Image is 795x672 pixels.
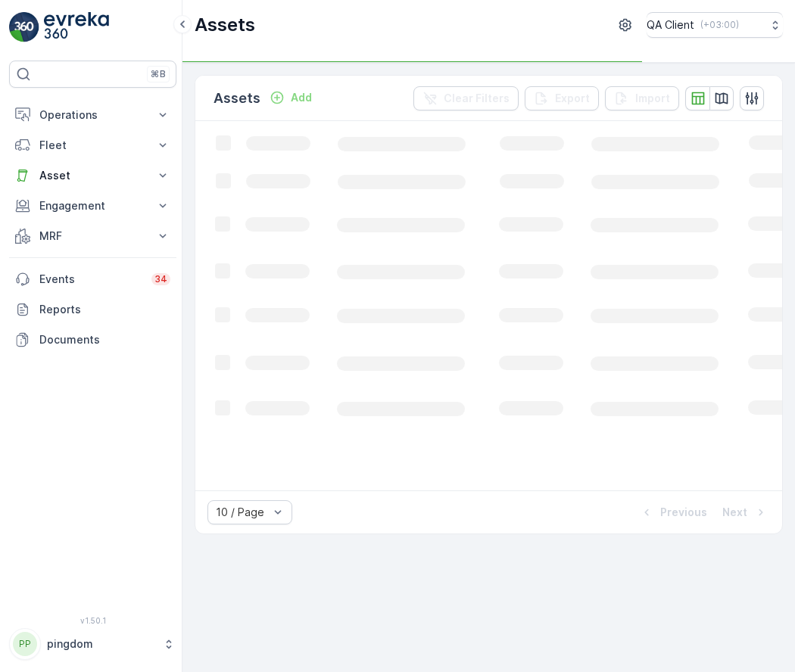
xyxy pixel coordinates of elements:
a: Events34 [9,264,176,294]
button: QA Client(+03:00) [647,12,783,38]
p: ⌘B [151,68,166,80]
span: v 1.50.1 [9,616,176,625]
p: QA Client [647,17,694,33]
p: Events [39,272,142,287]
p: Reports [39,302,170,317]
p: 34 [154,273,167,285]
p: ( +03:00 ) [700,19,739,31]
p: Engagement [39,198,146,213]
p: Add [291,90,312,105]
img: logo [9,12,39,42]
p: Assets [214,88,260,109]
button: Export [525,86,599,110]
button: PPpingdom [9,628,176,660]
img: logo_light-DOdMpM7g.png [44,12,109,42]
div: PP [13,632,37,656]
p: Import [635,91,670,106]
p: Operations [39,107,146,123]
p: Assets [195,13,255,37]
button: Clear Filters [413,86,519,110]
p: Export [555,91,590,106]
a: Reports [9,294,176,325]
p: Documents [39,332,170,347]
p: MRF [39,229,146,244]
p: Fleet [39,138,146,153]
button: Import [605,86,679,110]
button: Next [721,503,770,521]
p: pingdom [47,636,155,652]
button: Operations [9,100,176,130]
button: Asset [9,160,176,191]
p: Asset [39,168,146,183]
a: Documents [9,325,176,355]
button: Fleet [9,130,176,160]
button: Previous [638,503,709,521]
p: Previous [660,505,707,520]
button: Add [263,89,318,107]
p: Clear Filters [444,91,510,106]
button: Engagement [9,191,176,221]
p: Next [722,505,747,520]
button: MRF [9,221,176,251]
